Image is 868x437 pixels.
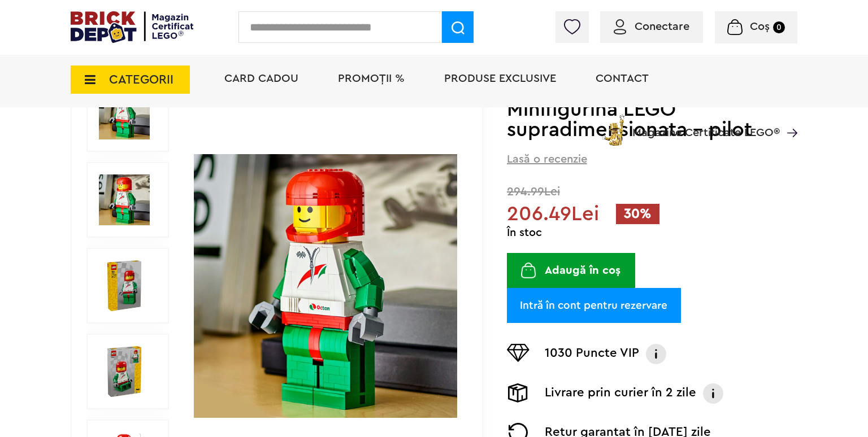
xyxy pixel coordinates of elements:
a: PROMOȚII % [338,73,405,84]
img: Puncte VIP [507,344,530,362]
a: Produse exclusive [444,73,556,84]
img: Info VIP [645,344,667,364]
span: 206.49Lei [507,204,599,224]
a: Magazine Certificate LEGO® [780,112,797,124]
img: Minifigurina LEGO supradimensionata - pilot [194,154,458,418]
a: Intră în cont pentru rezervare [507,288,681,323]
span: Coș [750,21,770,32]
span: 294.99Lei [507,186,797,198]
img: Livrare [507,383,530,403]
a: Conectare [614,21,689,32]
a: Card Cadou [224,73,298,84]
p: 1030 Puncte VIP [545,344,639,364]
span: 30% [616,204,659,224]
img: Seturi Lego Minifigurina LEGO supradimensionata - pilot [99,346,150,397]
span: Magazine Certificate LEGO® [632,112,780,138]
small: 0 [773,21,785,33]
span: CATEGORII [109,73,173,86]
button: Adaugă în coș [507,253,635,288]
img: Minifigurina LEGO supradimensionata - pilot LEGO 40819 [99,260,150,311]
span: Conectare [635,21,689,32]
div: În stoc [507,227,797,238]
img: Minifigurina LEGO supradimensionata - pilot [99,174,150,225]
span: Lasă o recenzie [507,151,587,167]
img: Info livrare prin curier [702,383,724,404]
a: Contact [596,73,649,84]
p: Livrare prin curier în 2 zile [545,383,696,404]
